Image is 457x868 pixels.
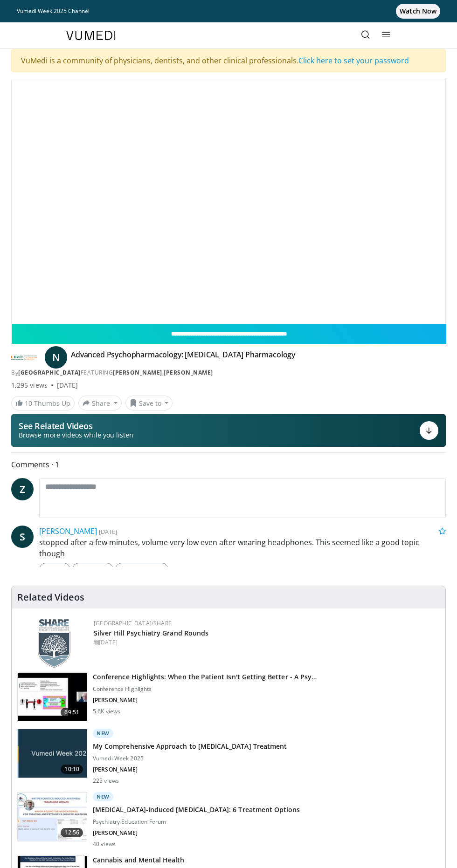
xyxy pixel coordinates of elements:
[11,526,34,548] a: S
[11,369,446,377] div: By FEATURING ,
[99,527,117,536] small: [DATE]
[11,458,446,471] span: Comments 1
[93,729,113,738] p: New
[125,396,173,410] button: Save to
[39,526,97,536] a: [PERSON_NAME]
[11,396,75,410] a: 10 Thumbs Up
[38,619,70,668] img: f8aaeb6d-318f-4fcf-bd1d-54ce21f29e87.png.150x105_q85_autocrop_double_scale_upscale_version-0.2.png
[93,672,317,682] h3: Conference Highlights: When the Patient Isn't Getting Better - A Psy…
[39,537,446,559] p: stopped after a few minutes, volume very low even after wearing headphones. This seemed like a go...
[93,766,287,773] p: [PERSON_NAME]
[93,792,113,801] p: New
[19,431,133,440] span: Browse more videos while you listen
[17,792,440,848] a: 12:56 New [MEDICAL_DATA]-Induced [MEDICAL_DATA]: 6 Treatment Options Psychiatry Education Forum [...
[17,729,440,785] a: 10:10 New My Comprehensive Approach to [MEDICAL_DATA] Treatment Vumedi Week 2025 [PERSON_NAME] 22...
[18,793,87,841] img: acc69c91-7912-4bad-b845-5f898388c7b9.150x105_q85_crop-smart_upscale.jpg
[93,818,300,826] p: Psychiatry Education Forum
[298,55,409,66] a: Click here to set your password
[93,805,300,814] h3: [MEDICAL_DATA]-Induced [MEDICAL_DATA]: 6 Treatment Options
[78,396,122,410] button: Share
[72,563,113,576] a: Message
[25,399,32,408] span: 10
[11,478,34,500] a: Z
[18,673,87,721] img: 4362ec9e-0993-4580-bfd4-8e18d57e1d49.150x105_q85_crop-smart_upscale.jpg
[17,672,440,722] a: 69:51 Conference Highlights: When the Patient Isn't Getting Better - A Psy… Conference Highlights...
[94,619,172,627] a: [GEOGRAPHIC_DATA]/SHARE
[396,4,440,19] span: Watch Now
[19,421,133,431] p: See Related Videos
[61,828,83,837] span: 12:56
[113,369,162,376] a: [PERSON_NAME]
[115,563,168,576] a: Thumbs Up
[61,708,83,717] span: 69:51
[66,31,116,40] img: VuMedi Logo
[71,350,295,365] h4: Advanced Psychopharmacology: [MEDICAL_DATA] Pharmacology
[93,777,119,785] p: 225 views
[93,855,185,865] h3: Cannabis and Mental Health
[18,369,81,376] a: [GEOGRAPHIC_DATA]
[11,381,48,390] span: 1,295 views
[18,729,87,778] img: ae1082c4-cc90-4cd6-aa10-009092bfa42a.jpg.150x105_q85_crop-smart_upscale.jpg
[93,697,317,704] p: [PERSON_NAME]
[17,592,84,603] h4: Related Videos
[45,346,67,369] a: N
[94,629,209,637] a: Silver Hill Psychiatry Grand Rounds
[61,765,83,774] span: 10:10
[93,742,287,751] h3: My Comprehensive Approach to [MEDICAL_DATA] Treatment
[94,638,438,647] div: [DATE]
[11,49,446,72] div: VuMedi is a community of physicians, dentists, and other clinical professionals.
[11,350,37,365] img: University of Miami
[93,755,287,762] p: Vumedi Week 2025
[93,685,317,693] p: Conference Highlights
[93,708,120,715] p: 5.6K views
[93,841,116,848] p: 40 views
[17,4,440,19] a: Vumedi Week 2025 ChannelWatch Now
[11,414,446,447] button: See Related Videos Browse more videos while you listen
[57,381,78,390] div: [DATE]
[93,829,300,837] p: [PERSON_NAME]
[164,369,213,376] a: [PERSON_NAME]
[12,80,445,324] video-js: Video Player
[39,563,70,576] a: Reply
